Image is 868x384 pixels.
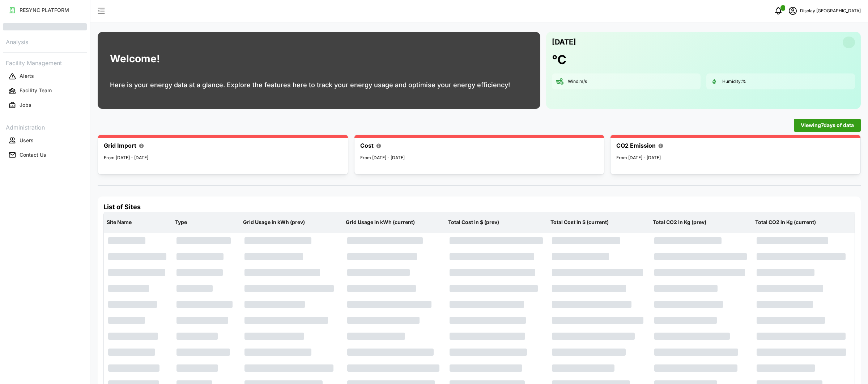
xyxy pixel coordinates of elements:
button: Alerts [3,70,87,83]
p: From [DATE] - [DATE] [104,155,342,161]
p: Total Cost in $ (current) [549,213,648,232]
p: Grid Import [104,141,136,150]
a: Jobs [3,98,87,113]
p: Wind: m/s [568,79,587,85]
span: Viewing 7 days of data [801,119,854,131]
p: CO2 Emission [616,141,656,150]
button: schedule [786,4,800,18]
button: Jobs [3,99,87,112]
p: Alerts [20,72,34,80]
p: Users [20,137,34,144]
button: Facility Team [3,84,87,97]
a: Contact Us [3,148,87,162]
button: Contact Us [3,148,87,161]
h4: List of Sites [103,202,855,212]
a: Alerts [3,69,87,84]
p: Here is your energy data at a glance. Explore the features here to track your energy usage and op... [110,80,510,90]
p: RESYNC PLATFORM [20,7,69,14]
p: Site Name [105,213,171,232]
h1: °C [552,52,566,68]
p: [DATE] [552,36,576,48]
a: Facility Team [3,84,87,98]
p: From [DATE] - [DATE] [616,155,855,161]
p: From [DATE] - [DATE] [360,155,599,161]
p: Total Cost in $ (prev) [447,213,546,232]
p: Humidity: % [722,79,746,85]
button: notifications [771,4,786,18]
button: RESYNC PLATFORM [3,4,87,17]
p: Total CO2 in Kg (prev) [651,213,751,232]
p: Contact Us [20,151,46,159]
button: Users [3,134,87,147]
p: Display [GEOGRAPHIC_DATA] [800,8,861,14]
p: Facility Management [3,57,87,68]
p: Facility Team [20,87,52,94]
a: Users [3,133,87,148]
p: Analysis [3,36,87,47]
p: Type [174,213,239,232]
p: Administration [3,122,87,132]
p: Jobs [20,101,31,109]
p: Grid Usage in kWh (prev) [242,213,341,232]
p: Cost [360,141,374,150]
h1: Welcome! [110,51,160,67]
p: Total CO2 in Kg (current) [754,213,853,232]
button: Viewing7days of data [794,119,861,132]
p: Grid Usage in kWh (current) [344,213,444,232]
a: RESYNC PLATFORM [3,3,87,17]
